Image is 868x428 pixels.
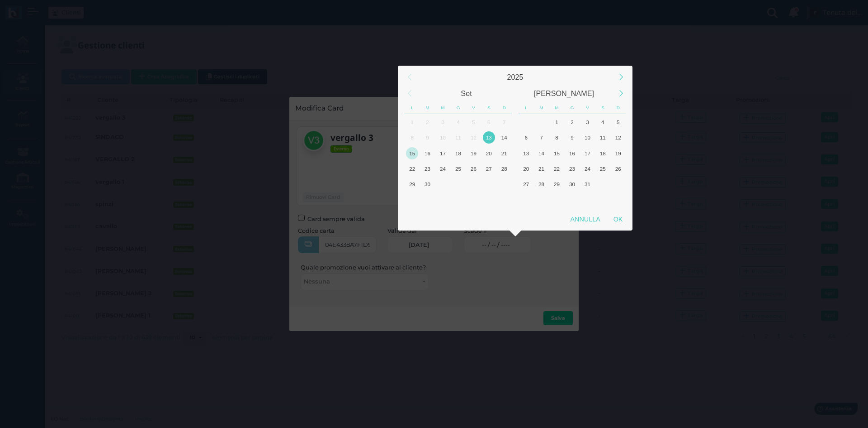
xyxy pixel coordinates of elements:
[466,101,481,114] div: Venerdì
[27,7,60,14] span: Assistenza
[437,131,449,144] div: 10
[595,145,610,161] div: Sabato, Ottobre 18
[580,177,595,192] div: Venerdì, Ottobre 31
[421,147,434,159] div: 16
[437,116,449,128] div: 3
[481,130,496,145] div: Oggi, Sabato, Settembre 13
[483,116,495,128] div: 6
[610,114,626,130] div: Domenica, Ottobre 5
[437,163,449,175] div: 24
[611,84,631,103] div: Next Month
[565,192,580,207] div: Giovedì, Novembre 6
[520,163,532,175] div: 20
[535,147,547,159] div: 14
[607,211,629,227] div: OK
[420,114,435,130] div: Martedì, Settembre 2
[483,147,495,159] div: 20
[481,177,496,192] div: Sabato, Ottobre 4
[520,147,532,159] div: 13
[435,161,451,176] div: Mercoledì, Settembre 24
[565,161,580,176] div: Giovedì, Ottobre 23
[451,101,466,114] div: Giovedì
[418,69,613,85] div: 2025
[612,147,624,159] div: 19
[405,145,420,161] div: Lunedì, Settembre 15
[435,130,451,145] div: Mercoledì, Settembre 10
[610,130,626,145] div: Domenica, Ottobre 12
[610,161,626,176] div: Domenica, Ottobre 26
[612,116,624,128] div: 5
[451,114,466,130] div: Giovedì, Settembre 4
[421,116,434,128] div: 2
[451,145,466,161] div: Giovedì, Settembre 18
[580,145,595,161] div: Venerdì, Ottobre 17
[549,177,565,192] div: Mercoledì, Ottobre 29
[498,163,510,175] div: 28
[551,178,563,190] div: 29
[435,101,451,114] div: Mercoledì
[534,130,549,145] div: Martedì, Ottobre 7
[565,114,580,130] div: Giovedì, Ottobre 2
[520,178,532,190] div: 27
[581,147,594,159] div: 17
[405,177,420,192] div: Lunedì, Settembre 29
[519,101,534,114] div: Lunedì
[496,130,512,145] div: Domenica, Settembre 14
[452,116,464,128] div: 4
[466,177,481,192] div: Venerdì, Ottobre 3
[420,145,435,161] div: Martedì, Settembre 16
[597,163,609,175] div: 25
[405,114,420,130] div: Lunedì, Settembre 1
[549,101,565,114] div: Mercoledì
[466,161,481,176] div: Venerdì, Settembre 26
[406,178,418,190] div: 29
[481,161,496,176] div: Sabato, Settembre 27
[610,192,626,207] div: Domenica, Novembre 9
[520,131,532,144] div: 6
[551,116,563,128] div: 1
[595,130,610,145] div: Sabato, Ottobre 11
[466,130,481,145] div: Venerdì, Settembre 12
[406,116,418,128] div: 1
[580,161,595,176] div: Venerdì, Ottobre 24
[612,131,624,144] div: 12
[420,101,435,114] div: Martedì
[595,161,610,176] div: Sabato, Ottobre 25
[611,67,631,87] div: Next Year
[597,116,609,128] div: 4
[467,131,480,144] div: 12
[420,130,435,145] div: Martedì, Settembre 9
[581,163,594,175] div: 24
[551,131,563,144] div: 8
[519,145,534,161] div: Lunedì, Ottobre 13
[549,192,565,207] div: Mercoledì, Novembre 5
[612,163,624,175] div: 26
[498,147,510,159] div: 21
[406,163,418,175] div: 22
[534,161,549,176] div: Martedì, Ottobre 21
[595,114,610,130] div: Sabato, Ottobre 4
[566,147,578,159] div: 16
[595,177,610,192] div: Sabato, Novembre 1
[535,178,547,190] div: 28
[549,161,565,176] div: Mercoledì, Ottobre 22
[435,145,451,161] div: Mercoledì, Settembre 17
[435,177,451,192] div: Mercoledì, Ottobre 1
[534,177,549,192] div: Martedì, Ottobre 28
[406,131,418,144] div: 8
[549,145,565,161] div: Mercoledì, Ottobre 15
[451,130,466,145] div: Giovedì, Settembre 11
[405,130,420,145] div: Lunedì, Settembre 8
[451,192,466,207] div: Giovedì, Ottobre 9
[551,163,563,175] div: 22
[481,145,496,161] div: Sabato, Settembre 20
[418,85,515,101] div: Settembre
[581,131,594,144] div: 10
[566,178,578,190] div: 30
[519,192,534,207] div: Lunedì, Novembre 3
[565,177,580,192] div: Giovedì, Ottobre 30
[405,161,420,176] div: Lunedì, Settembre 22
[421,131,434,144] div: 9
[405,101,420,114] div: Lunedì
[595,101,610,114] div: Sabato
